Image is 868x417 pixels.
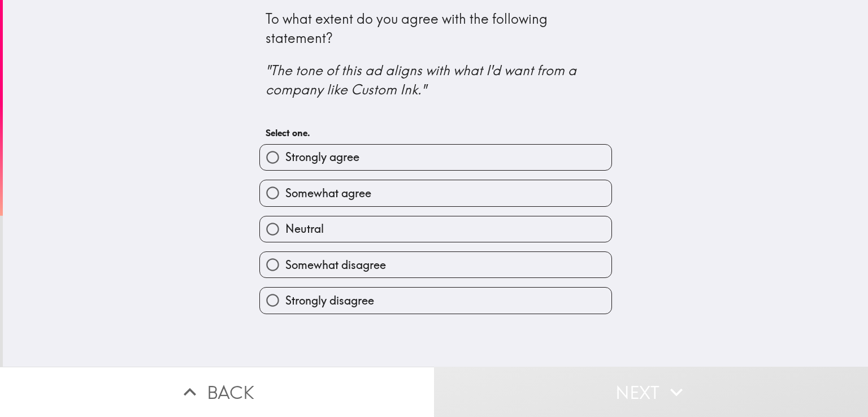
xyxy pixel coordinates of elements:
button: Next [434,367,868,417]
div: To what extent do you agree with the following statement? [266,10,606,99]
span: Somewhat agree [285,185,371,201]
i: "The tone of this ad aligns with what I'd want from a company like Custom Ink." [266,62,580,98]
button: Strongly agree [260,145,611,170]
button: Somewhat disagree [260,252,611,277]
span: Strongly agree [285,149,359,165]
span: Somewhat disagree [285,257,386,273]
span: Neutral [285,221,324,237]
span: Strongly disagree [285,293,374,309]
button: Neutral [260,216,611,242]
button: Somewhat agree [260,180,611,206]
h6: Select one. [266,127,606,139]
button: Strongly disagree [260,288,611,313]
